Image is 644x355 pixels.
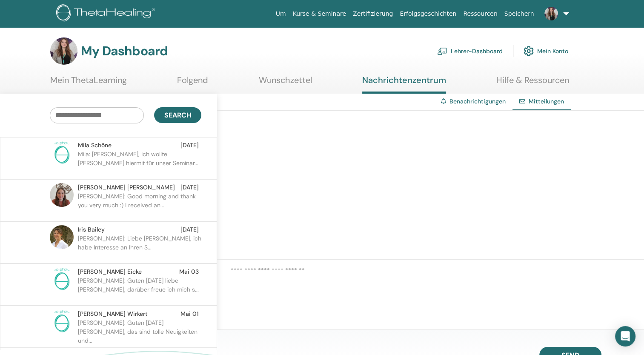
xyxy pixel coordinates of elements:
[50,225,74,249] img: default.jpg
[154,107,201,123] button: Search
[501,6,538,22] a: Speichern
[78,267,142,276] span: [PERSON_NAME] Eicke
[78,192,201,218] p: [PERSON_NAME]: Good morning and thank you very much :) I received an...
[289,6,349,22] a: Kurse & Seminare
[259,75,312,92] a: Wunschzettel
[78,309,148,318] span: [PERSON_NAME] Wirkert
[437,42,503,60] a: Lehrer-Dashboard
[437,47,447,55] img: chalkboard-teacher.svg
[396,6,460,22] a: Erfolgsgeschichten
[496,75,569,92] a: Hilfe & Ressourcen
[78,225,105,234] span: Iris Bailey
[50,267,74,291] img: no-photo.png
[50,309,74,333] img: no-photo.png
[78,183,175,192] span: [PERSON_NAME] [PERSON_NAME]
[272,6,289,22] a: Um
[180,225,199,234] span: [DATE]
[78,141,112,150] span: Mila Schöne
[362,75,446,94] a: Nachrichtenzentrum
[544,7,558,20] img: default.jpg
[524,42,568,60] a: Mein Konto
[164,111,191,120] span: Search
[180,309,199,318] span: Mai 01
[50,141,74,165] img: no-photo.png
[460,6,501,22] a: Ressourcen
[50,183,74,207] img: default.jpg
[78,276,201,302] p: [PERSON_NAME]: Guten [DATE] liebe [PERSON_NAME], darüber freue ich mich s...
[529,97,564,105] span: Mitteilungen
[180,183,199,192] span: [DATE]
[179,267,199,276] span: Mai 03
[78,234,201,260] p: [PERSON_NAME]: Liebe [PERSON_NAME], ich habe Interesse an Ihren S...
[56,4,158,23] img: logo.png
[50,37,77,65] img: default.jpg
[615,326,635,346] div: Open Intercom Messenger
[78,150,201,175] p: Mila: [PERSON_NAME], ich wollte [PERSON_NAME] hiermit für unser Seminar...
[81,43,168,59] h3: My Dashboard
[180,141,199,150] span: [DATE]
[449,97,506,105] a: Benachrichtigungen
[524,44,534,58] img: cog.svg
[349,6,396,22] a: Zertifizierung
[78,318,201,344] p: [PERSON_NAME]: Guten [DATE] [PERSON_NAME], das sind tolle Neuigkeiten und...
[50,75,127,92] a: Mein ThetaLearning
[177,75,208,92] a: Folgend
